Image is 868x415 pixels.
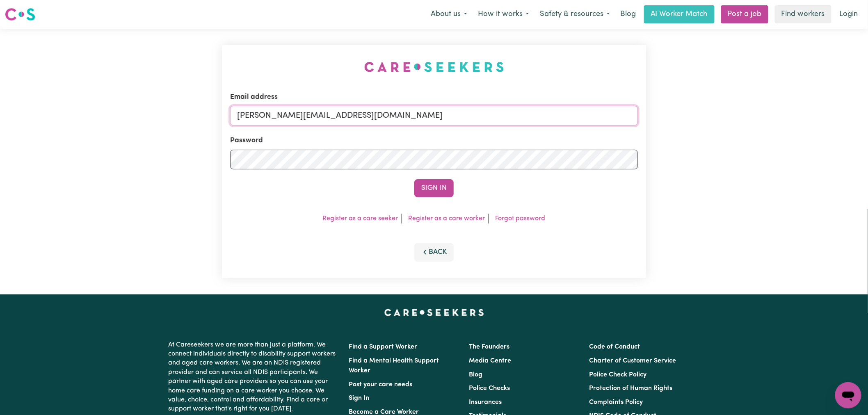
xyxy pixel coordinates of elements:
[589,399,643,406] a: Complaints Policy
[414,179,454,197] button: Sign In
[589,372,647,378] a: Police Check Policy
[775,5,831,23] a: Find workers
[469,358,511,364] a: Media Centre
[473,6,535,23] button: How it works
[230,135,263,146] label: Password
[230,92,278,103] label: Email address
[496,215,546,222] a: Forgot password
[589,358,676,364] a: Charter of Customer Service
[469,399,502,406] a: Insurances
[349,358,439,374] a: Find a Mental Health Support Worker
[5,7,35,22] img: Careseekers logo
[469,385,510,392] a: Police Checks
[615,5,641,23] a: Blog
[469,372,482,378] a: Blog
[425,6,473,23] button: About us
[349,395,369,401] a: Sign In
[835,382,861,408] iframe: Button to launch messaging window
[469,344,509,350] a: The Founders
[230,106,638,125] input: Email address
[384,309,484,316] a: Careseekers home page
[535,6,615,23] button: Safety & resources
[644,5,715,23] a: AI Worker Match
[414,243,454,261] button: Back
[409,215,485,222] a: Register as a care worker
[349,381,412,388] a: Post your care needs
[323,215,398,222] a: Register as a care seeker
[835,5,863,23] a: Login
[349,344,417,350] a: Find a Support Worker
[589,344,640,350] a: Code of Conduct
[589,385,673,392] a: Protection of Human Rights
[721,5,768,23] a: Post a job
[5,5,35,24] a: Careseekers logo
